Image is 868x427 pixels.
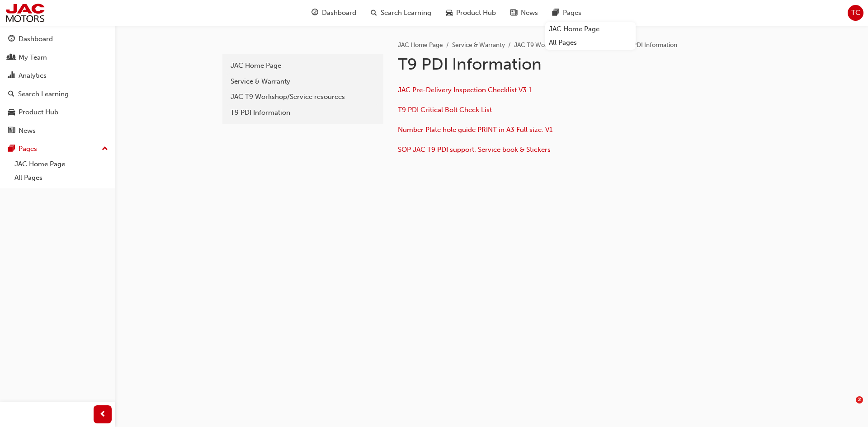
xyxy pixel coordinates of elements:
[4,31,112,47] a: Dashboard
[4,122,112,139] a: News
[624,40,677,51] li: T9 PDI Information
[545,4,589,22] a: pages-iconPages
[510,7,517,19] span: news-icon
[226,105,380,121] a: T9 PDI Information
[439,4,503,22] a: car-iconProduct Hub
[322,8,356,18] span: Dashboard
[545,22,636,36] a: JAC Home Page
[381,8,431,18] span: Search Learning
[304,4,363,22] a: guage-iconDashboard
[226,74,380,89] a: Service & Warranty
[19,52,47,63] div: My Team
[398,41,443,49] a: JAC Home Page
[452,41,505,49] a: Service & Warranty
[514,41,615,49] a: JAC T9 Workshop/Service resources
[231,108,375,118] div: T9 PDI Information
[4,141,112,157] button: Pages
[231,76,375,87] div: Service & Warranty
[19,70,47,81] div: Analytics
[848,5,863,21] button: TC
[856,396,863,404] span: 2
[503,4,545,22] a: news-iconNews
[311,7,318,19] span: guage-icon
[8,72,15,80] span: chart-icon
[231,92,375,102] div: JAC T9 Workshop/Service resources
[8,54,15,62] span: people-icon
[19,144,37,154] div: Pages
[4,67,112,84] a: Analytics
[545,36,636,50] a: All Pages
[851,8,860,18] span: TC
[552,7,559,19] span: pages-icon
[19,107,58,117] div: Product Hub
[398,106,492,114] a: T9 PDI Critical Bolt Check List
[11,171,112,185] a: All Pages
[398,126,552,134] a: Number Plate hole guide PRINT in A3 Full size. V1
[11,157,112,171] a: JAC Home Page
[398,86,532,94] a: JAC Pre-Delivery Inspection Checklist V3.1
[8,35,15,43] span: guage-icon
[226,89,380,105] a: JAC T9 Workshop/Service resources
[99,409,106,420] span: prev-icon
[521,8,538,18] span: News
[231,61,375,71] div: JAC Home Page
[4,29,112,141] button: DashboardMy TeamAnalyticsSearch LearningProduct HubNews
[4,49,112,66] a: My Team
[8,127,15,135] span: news-icon
[226,58,380,74] a: JAC Home Page
[398,145,551,154] a: SOP JAC T9 PDI support. Service book & Stickers
[102,143,108,155] span: up-icon
[398,54,694,74] h1: T9 PDI Information
[371,7,377,19] span: search-icon
[8,145,15,153] span: pages-icon
[563,8,581,18] span: Pages
[837,396,859,418] iframe: Intercom live chat
[446,7,453,19] span: car-icon
[456,8,496,18] span: Product Hub
[18,89,69,99] div: Search Learning
[4,104,112,121] a: Product Hub
[8,108,15,117] span: car-icon
[5,3,46,23] img: jac-portal
[19,126,36,136] div: News
[4,86,112,103] a: Search Learning
[19,34,53,44] div: Dashboard
[8,90,14,99] span: search-icon
[363,4,439,22] a: search-iconSearch Learning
